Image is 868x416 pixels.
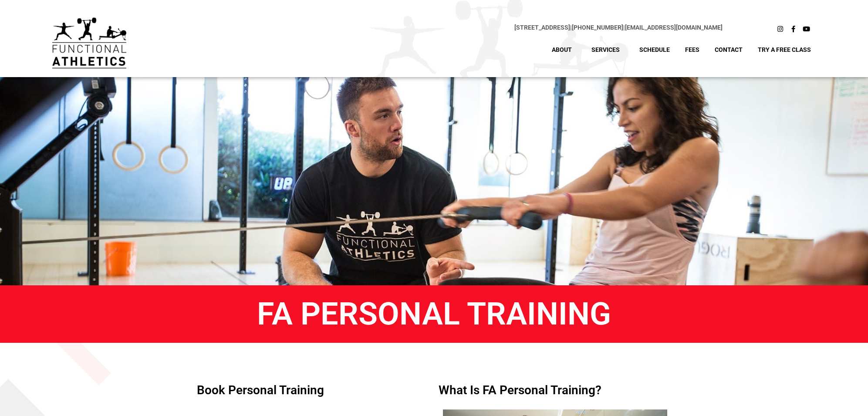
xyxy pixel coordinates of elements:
a: [EMAIL_ADDRESS][DOMAIN_NAME] [625,24,723,31]
a: Schedule [633,40,676,59]
a: Contact [708,40,749,59]
a: Try A Free Class [751,40,817,59]
h4: What is FA Personal Training? [439,384,672,396]
h1: FA Personal Training [13,298,855,330]
p: | [144,23,723,33]
span: | [514,24,572,31]
a: [STREET_ADDRESS] [514,24,570,31]
h4: Book Personal Training [197,384,430,396]
a: Services [585,40,631,59]
a: Fees [679,40,706,59]
a: [PHONE_NUMBER] [572,24,623,31]
img: default-logo [52,17,126,68]
a: About [545,40,583,59]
